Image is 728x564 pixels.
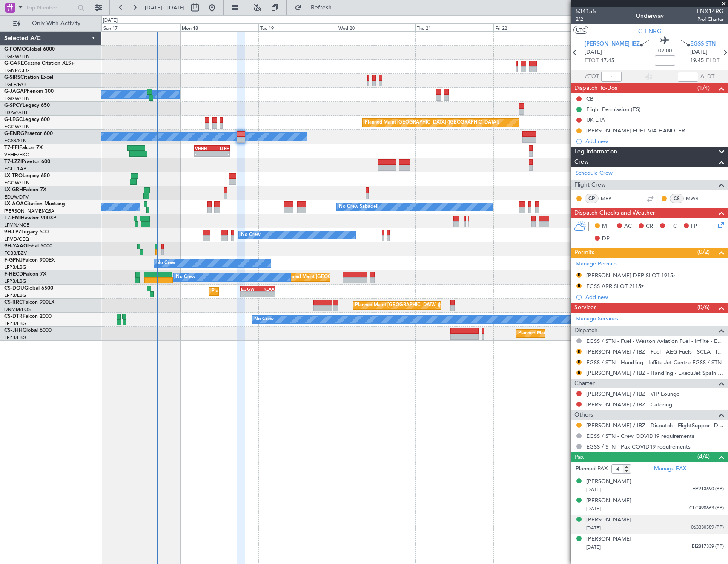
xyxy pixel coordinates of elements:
span: EGSS STN [690,40,716,49]
div: CB [586,95,593,102]
span: Only With Activity [22,20,90,26]
a: CS-RRCFalcon 900LX [4,300,54,305]
a: LFMD/CEQ [4,236,29,242]
span: [DATE] [586,506,601,512]
span: 9H-YAA [4,244,23,249]
button: UTC [573,26,588,34]
span: LNX14RG [697,7,724,16]
span: Dispatch [574,326,598,336]
span: 534155 [576,7,596,16]
div: Planned Maint [GEOGRAPHIC_DATA] ([GEOGRAPHIC_DATA]) [518,327,652,340]
a: G-GARECessna Citation XLS+ [4,61,75,66]
span: FP [691,222,697,231]
span: T7-FFI [4,145,19,150]
span: T7-EMI [4,216,21,221]
button: Only With Activity [9,17,92,30]
span: G-LEGC [4,117,23,122]
button: R [576,360,582,365]
div: [PERSON_NAME] DEP SLOT 1915z [586,272,676,279]
div: Planned Maint [GEOGRAPHIC_DATA] ([GEOGRAPHIC_DATA]) [355,299,489,312]
span: G-FOMO [4,47,26,52]
a: LX-TROLegacy 650 [4,173,50,178]
span: Others [574,410,593,420]
a: G-LEGCLegacy 600 [4,117,50,122]
input: --:-- [601,72,622,82]
a: LX-AOACitation Mustang [4,201,65,207]
a: Manage PAX [654,465,686,473]
div: Tue 19 [258,23,337,31]
div: No Crew [241,229,261,242]
a: EGGW/LTN [4,180,30,186]
a: G-JAGAPhenom 300 [4,89,54,94]
a: T7-LZZIPraetor 600 [4,159,50,164]
span: Dispatch To-Dos [574,83,617,93]
a: [PERSON_NAME]/QSA [4,208,54,214]
span: 19:45 [690,57,704,65]
span: G-ENRG [638,27,662,36]
a: EGSS / STN - Pax COVID19 requirements [586,443,691,450]
span: [DATE] [586,525,601,531]
div: Underway [636,12,664,20]
a: CS-JHHGlobal 6000 [4,328,52,333]
span: BI2817339 (PP) [692,543,724,550]
button: Refresh [291,1,342,14]
span: 063330589 (PP) [691,524,724,531]
a: MRP [601,195,620,202]
a: EGLF/FAB [4,166,26,172]
span: ELDT [706,57,719,65]
a: LX-GBHFalcon 7X [4,187,46,193]
span: AC [624,222,632,231]
a: EGGW/LTN [4,95,30,102]
a: VHHH/HKG [4,152,29,158]
div: VHHH [195,146,212,151]
span: MF [602,222,610,231]
a: EGGW/LTN [4,124,30,130]
span: G-JAGA [4,89,24,94]
span: [DATE] [690,48,708,57]
a: MWS [686,195,705,202]
a: [PERSON_NAME] / IBZ - VIP Lounge [586,390,679,397]
a: LFPB/LBG [4,264,26,270]
div: [PERSON_NAME] FUEL VIA HANDLER [586,127,685,134]
span: [PERSON_NAME] IBZ [585,40,640,49]
span: CS-JHH [4,328,23,333]
div: No Crew [176,271,195,284]
a: EGGW/LTN [4,53,30,60]
span: [DATE] [586,486,601,493]
span: Pref Charter [697,16,724,23]
span: Pax [574,452,584,462]
div: KLAX [258,286,275,291]
div: Mon 18 [180,23,258,31]
a: LFPB/LBG [4,278,26,285]
a: EGSS / STN - Crew COVID19 requirements [586,432,694,440]
div: No Crew Sabadell [339,201,378,213]
div: LTFE [212,146,229,151]
span: CR [646,222,653,231]
div: - [212,151,229,156]
div: - [241,292,258,297]
a: LFPB/LBG [4,292,26,299]
a: T7-EMIHawker 900XP [4,216,56,221]
a: [PERSON_NAME] / IBZ - Catering [586,401,672,408]
div: CS [670,194,684,203]
span: G-SIRS [4,75,20,80]
span: 2/2 [576,16,596,23]
span: (1/4) [697,83,710,92]
a: LGAV/ATH [4,109,27,116]
span: FFC [667,222,677,231]
a: EGSS / STN - Handling - Inflite Jet Centre EGSS / STN [586,359,722,366]
div: [DATE] [103,17,118,24]
div: Fri 22 [493,23,572,31]
span: [DATE] [585,48,602,57]
span: CS-RRC [4,300,23,305]
span: (0/2) [697,247,710,256]
button: R [576,370,582,375]
div: Sun 17 [102,23,180,31]
a: G-FOMOGlobal 6000 [4,47,55,52]
a: [PERSON_NAME] / IBZ - Handling - ExecuJet Spain [PERSON_NAME] / IBZ [586,369,724,377]
a: Schedule Crew [576,169,613,178]
a: G-SIRSCitation Excel [4,75,53,80]
span: LX-TRO [4,173,23,178]
a: EGSS / STN - Fuel - Weston Aviation Fuel - Inflite - EGSS / STN [586,337,724,345]
span: G-GARE [4,61,24,66]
